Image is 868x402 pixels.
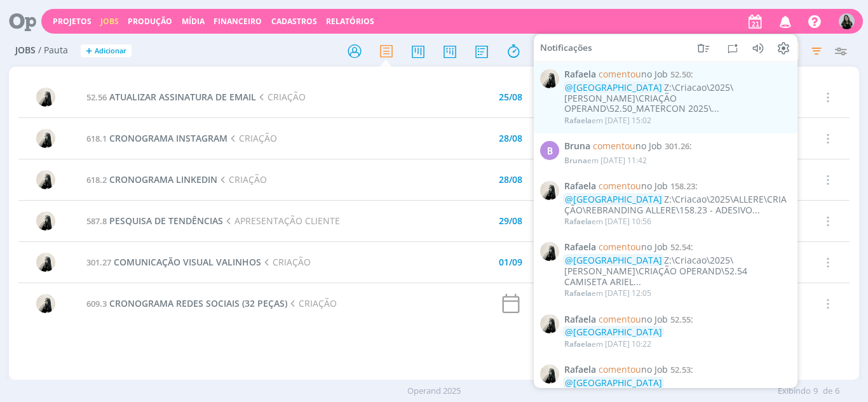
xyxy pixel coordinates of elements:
[599,363,668,375] span: no Job
[15,45,36,56] span: Jobs
[210,17,266,27] button: Financeiro
[86,298,107,309] span: 609.3
[256,91,306,103] span: CRIAÇÃO
[36,129,55,148] img: R
[86,215,107,227] span: 587.8
[564,83,790,114] div: Z:\Criacao\2025\[PERSON_NAME]\CRIAÇÃO OPERAND\52.50_MATERCON 2025\...
[838,10,855,32] button: V
[599,241,641,253] span: comentou
[564,69,596,80] span: Rafaela
[599,363,641,375] span: comentou
[564,365,790,375] span: :
[86,215,223,227] a: 587.8PESQUISA DE TENDÊNCIAS
[540,181,559,200] img: R
[564,69,790,80] span: :
[36,253,55,272] img: R
[564,116,651,125] div: em [DATE] 15:02
[271,16,317,27] span: Cadastros
[109,215,223,227] span: PESQUISA DE TENDÊNCIAS
[268,17,321,27] button: Cadastros
[178,17,208,27] button: Mídia
[564,141,790,152] span: :
[49,17,95,27] button: Projetos
[86,91,256,103] a: 52.56ATUALIZAR ASSINATURA DE EMAIL
[839,13,855,29] img: V
[540,242,559,261] img: R
[564,242,790,253] span: :
[564,289,651,298] div: em [DATE] 12:05
[86,132,227,144] a: 618.1CRONOGRAMA INSTAGRAM
[326,16,374,27] a: Relatórios
[823,385,832,398] span: de
[564,181,790,192] span: :
[564,155,587,166] span: Bruna
[670,364,691,375] span: 52.53
[599,241,668,253] span: no Job
[540,141,559,160] div: B
[593,140,662,152] span: no Job
[287,297,337,309] span: CRIAÇÃO
[86,173,217,185] a: 618.2CRONOGRAMA LINKEDIN
[223,215,340,227] span: APRESENTAÇÃO CLIENTE
[86,133,107,144] span: 618.1
[214,16,262,27] a: Financeiro
[217,173,267,185] span: CRIAÇÃO
[227,132,277,144] span: CRIAÇÃO
[53,16,92,27] a: Projetos
[564,115,592,126] span: Rafaela
[109,297,287,309] span: CRONOGRAMA REDES SOCIAIS (32 PEÇAS)
[86,256,261,268] a: 301.27COMUNICAÇÃO VISUAL VALINHOS
[564,194,790,216] div: Z:\Criacao\2025\ALLERE\CRIAÇÃO\REBRANDING ALLERE\158.23 - ADESIVO...
[564,216,592,227] span: Rafaela
[670,313,691,325] span: 52.55
[564,181,596,192] span: Rafaela
[109,173,217,185] span: CRONOGRAMA LINKEDIN
[499,217,522,225] div: 29/08
[564,242,596,253] span: Rafaela
[565,81,662,93] span: @[GEOGRAPHIC_DATA]
[499,258,522,267] div: 01/09
[564,314,596,325] span: Rafaela
[813,385,818,398] span: 9
[670,69,691,80] span: 52.50
[97,17,123,27] button: Jobs
[38,45,68,56] span: / Pauta
[499,134,522,143] div: 28/08
[670,180,695,192] span: 158.23
[499,175,522,184] div: 28/08
[36,170,55,189] img: R
[540,314,559,333] img: R
[599,312,668,325] span: no Job
[36,88,55,107] img: R
[599,68,641,80] span: comentou
[95,47,126,55] span: Adicionar
[835,385,839,398] span: 6
[540,69,559,88] img: R
[564,288,592,298] span: Rafaela
[261,256,311,268] span: CRIAÇÃO
[81,44,132,58] button: +Adicionar
[564,156,647,165] div: em [DATE] 11:42
[564,340,651,349] div: em [DATE] 10:22
[564,255,790,287] div: Z:\Criacao\2025\[PERSON_NAME]\CRIAÇÃO OPERAND\52.54 CAMISETA ARIEL...
[564,141,590,152] span: Bruna
[778,385,811,398] span: Exibindo
[540,365,559,384] img: R
[593,140,635,152] span: comentou
[182,16,205,27] a: Mídia
[114,256,261,268] span: COMUNICAÇÃO VISUAL VALINHOS
[86,257,111,268] span: 301.27
[564,217,651,226] div: em [DATE] 10:56
[86,91,107,103] span: 52.56
[565,326,662,338] span: @[GEOGRAPHIC_DATA]
[565,254,662,266] span: @[GEOGRAPHIC_DATA]
[100,16,119,27] a: Jobs
[86,44,92,58] span: +
[540,43,592,53] span: Notificações
[322,17,378,27] button: Relatórios
[109,91,256,103] span: ATUALIZAR ASSINATURA DE EMAIL
[565,377,662,389] span: @[GEOGRAPHIC_DATA]
[564,365,596,375] span: Rafaela
[564,338,592,349] span: Rafaela
[36,294,55,313] img: R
